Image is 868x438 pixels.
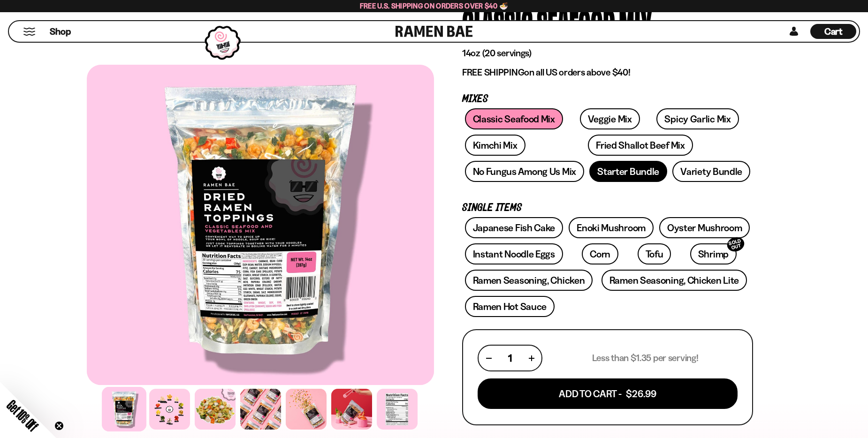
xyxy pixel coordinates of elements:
a: Kimchi Mix [465,135,525,156]
strong: FREE SHIPPING [462,67,524,78]
button: Mobile Menu Trigger [23,28,36,36]
a: Ramen Seasoning, Chicken [465,270,593,291]
a: Instant Noodle Eggs [465,243,563,264]
a: Corn [582,243,618,264]
a: Ramen Hot Sauce [465,296,555,317]
a: Shop [50,24,71,39]
a: Spicy Garlic Mix [656,108,739,129]
p: Less than $1.35 per serving! [592,352,699,364]
a: Veggie Mix [580,108,640,129]
span: Shop [50,25,71,38]
button: Add To Cart - $26.99 [478,378,738,409]
a: Ramen Seasoning, Chicken Lite [602,270,747,291]
p: Mixes [462,95,753,104]
span: Free U.S. Shipping on Orders over $40 🍜 [360,1,509,10]
a: Starter Bundle [589,161,667,182]
span: Cart [824,26,843,37]
a: Fried Shallot Beef Mix [588,135,693,156]
a: Variety Bundle [672,161,750,182]
div: SOLD OUT [725,235,746,254]
p: on all US orders above $40! [462,67,753,78]
span: Get 10% Off [4,397,41,434]
p: 14oz (20 servings) [462,47,753,59]
a: No Fungus Among Us Mix [465,161,584,182]
button: Close teaser [54,421,64,430]
a: Oyster Mushroom [659,217,750,238]
a: Tofu [638,243,671,264]
a: ShrimpSOLD OUT [690,243,737,264]
span: 1 [508,352,512,364]
a: Cart [810,21,856,42]
p: Single Items [462,204,753,212]
a: Japanese Fish Cake [465,217,563,238]
a: Enoki Mushroom [569,217,654,238]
